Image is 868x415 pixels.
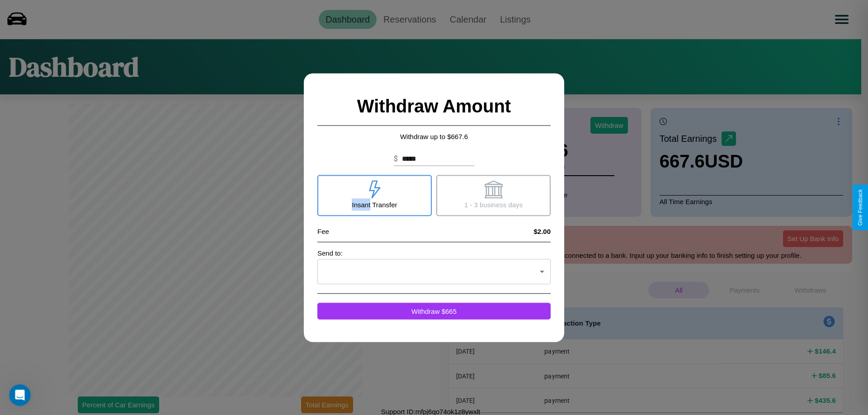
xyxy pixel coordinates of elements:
[352,198,397,210] p: Insant Transfer
[533,227,551,235] h4: $2.00
[317,303,551,319] button: Withdraw $665
[317,87,551,126] h2: Withdraw Amount
[9,384,31,406] iframe: Intercom live chat
[464,198,523,210] p: 1 - 3 business days
[394,153,398,164] p: $
[317,130,551,142] p: Withdraw up to $ 667.6
[857,189,863,226] div: Give Feedback
[317,247,551,259] p: Send to:
[317,225,329,237] p: Fee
